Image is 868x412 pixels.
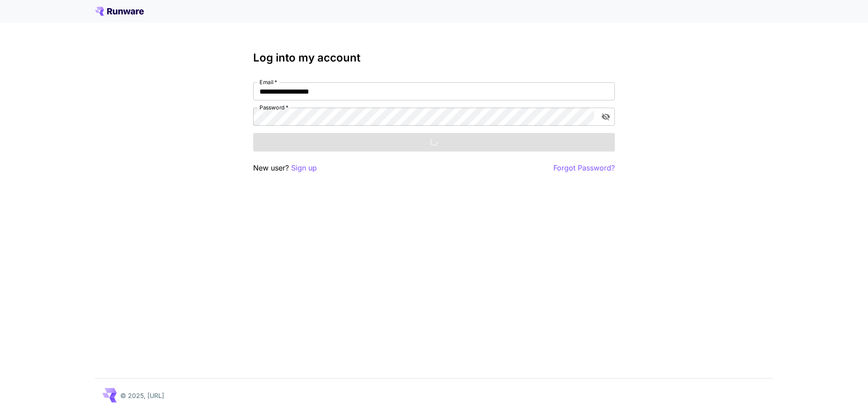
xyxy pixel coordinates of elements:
p: New user? [253,162,317,174]
label: Email [259,78,277,86]
button: Sign up [291,162,317,174]
button: Forgot Password? [553,162,615,174]
button: toggle password visibility [598,109,614,125]
label: Password [259,104,288,111]
p: © 2025, [URL] [120,391,164,400]
h3: Log into my account [253,52,615,64]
